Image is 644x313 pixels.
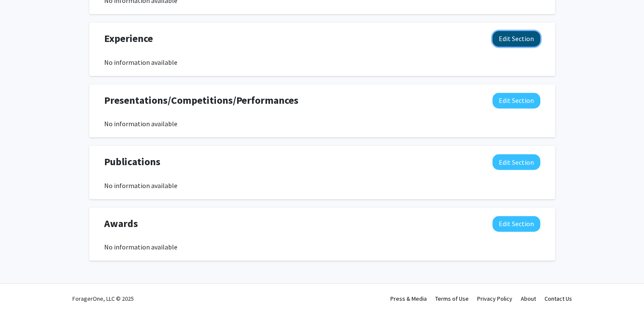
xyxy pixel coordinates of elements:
[544,295,572,302] a: Contact Us
[104,216,138,231] span: Awards
[492,216,540,232] button: Edit Awards
[104,180,540,191] div: No information available
[435,295,469,302] a: Terms of Use
[492,93,540,108] button: Edit Presentations/Competitions/Performances
[104,57,540,67] div: No information available
[492,154,540,170] button: Edit Publications
[104,154,160,169] span: Publications
[104,119,540,129] div: No information available
[6,275,36,307] iframe: Chat
[390,295,427,302] a: Press & Media
[104,93,299,108] span: Presentations/Competitions/Performances
[104,242,540,252] div: No information available
[521,295,536,302] a: About
[492,31,540,47] button: Edit Experience
[477,295,512,302] a: Privacy Policy
[104,31,153,46] span: Experience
